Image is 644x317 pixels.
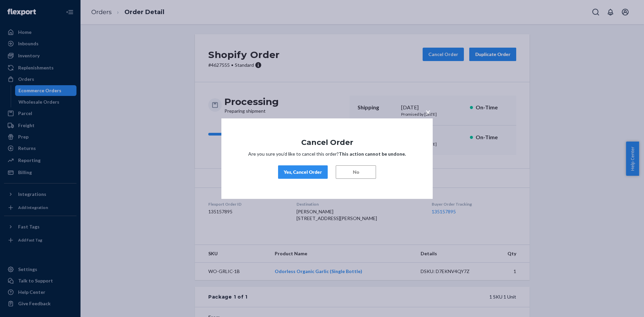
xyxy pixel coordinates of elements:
button: No [336,165,376,179]
div: Yes, Cancel Order [284,169,322,175]
button: Yes, Cancel Order [278,165,328,179]
h1: Cancel Order [241,138,413,146]
span: × [425,106,431,117]
strong: This action cannot be undone. [339,151,406,157]
p: Are you sure you’d like to cancel this order? [241,151,413,157]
